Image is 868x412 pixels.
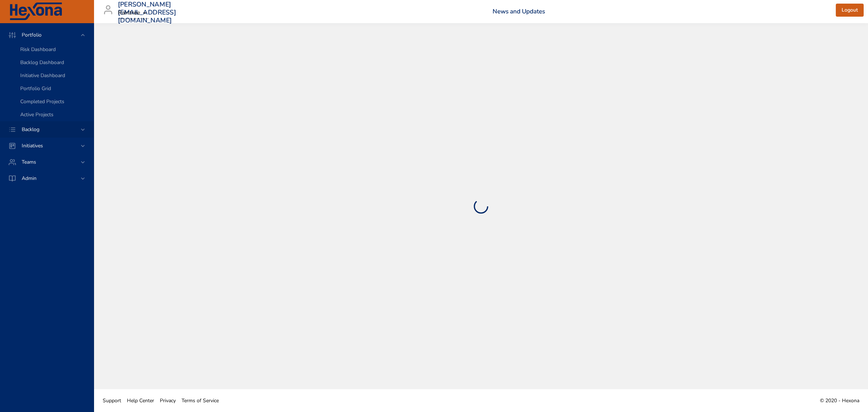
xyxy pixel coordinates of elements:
[16,175,42,182] span: Admin
[182,397,219,404] span: Terms of Service
[836,4,864,17] button: Logout
[157,392,179,409] a: Privacy
[118,7,149,19] div: Raintree
[842,6,858,15] span: Logout
[16,126,45,133] span: Backlog
[127,397,154,404] span: Help Center
[16,159,42,165] span: Teams
[124,392,157,409] a: Help Center
[118,1,176,24] h3: [PERSON_NAME][EMAIL_ADDRESS][DOMAIN_NAME]
[20,98,64,105] span: Completed Projects
[493,7,545,16] a: News and Updates
[20,59,64,66] span: Backlog Dashboard
[20,72,65,79] span: Initiative Dashboard
[20,85,51,92] span: Portfolio Grid
[20,46,56,53] span: Risk Dashboard
[20,111,54,118] span: Active Projects
[16,31,47,38] span: Portfolio
[9,3,63,21] img: Hexona
[100,392,124,409] a: Support
[103,397,121,404] span: Support
[160,397,176,404] span: Privacy
[16,142,49,149] span: Initiatives
[179,392,222,409] a: Terms of Service
[820,397,859,404] span: © 2020 - Hexona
